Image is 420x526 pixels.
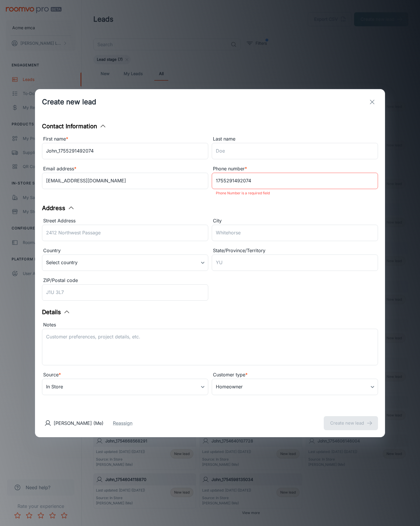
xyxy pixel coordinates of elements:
div: Street Address [42,217,208,225]
button: Reassign [113,420,132,427]
div: City [212,217,378,225]
div: First name [42,135,208,143]
button: Details [42,308,70,316]
div: Notes [42,321,378,329]
input: YU [212,255,378,271]
div: Phone number [212,165,378,173]
input: +1 439-123-4567 [212,173,378,189]
div: Email address [42,165,208,173]
div: ZIP/Postal code [42,277,208,284]
div: Country [42,247,208,255]
p: [PERSON_NAME] (Me) [54,420,104,427]
input: J1U 3L7 [42,284,208,301]
input: John [42,143,208,159]
div: Last name [212,135,378,143]
button: Address [42,204,75,212]
button: exit [366,96,378,108]
div: Select country [42,255,208,271]
div: Customer type [212,371,378,379]
p: Phone Number is a required field [216,190,374,197]
input: myname@example.com [42,173,208,189]
input: 2412 Northwest Passage [42,225,208,241]
button: Contact Information [42,122,106,131]
input: Doe [212,143,378,159]
div: Homeowner [212,379,378,395]
h1: Create new lead [42,97,96,107]
div: In Store [42,379,208,395]
input: Whitehorse [212,225,378,241]
div: State/Province/Territory [212,247,378,255]
div: Source [42,371,208,379]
